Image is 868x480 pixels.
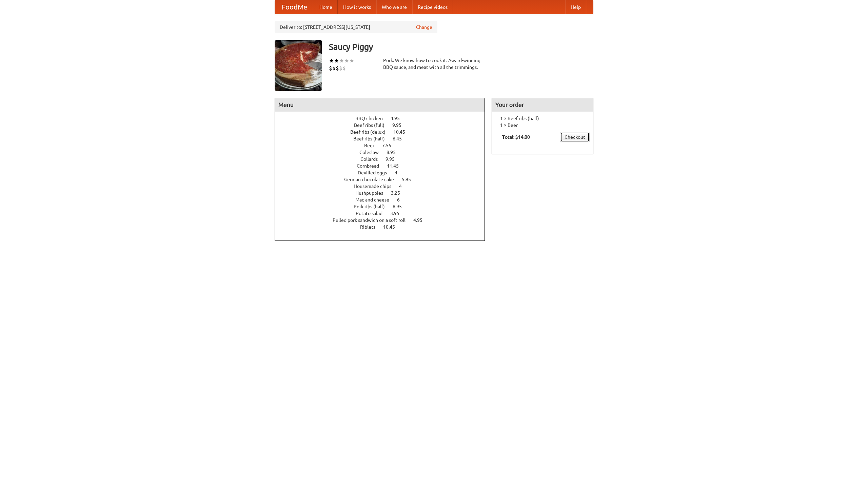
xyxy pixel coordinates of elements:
img: angular.jpg [275,40,322,91]
span: Pulled pork sandwich on a soft roll [333,217,412,223]
li: ★ [344,57,349,64]
span: 3.95 [390,211,406,216]
span: 4.95 [413,217,429,223]
a: Checkout [560,132,590,142]
a: Beer 7.55 [364,143,404,148]
h3: Saucy Piggy [329,40,593,54]
span: 10.45 [393,129,412,135]
span: Riblets [360,224,382,230]
span: 9.95 [392,122,408,128]
div: Deliver to: [STREET_ADDRESS][US_STATE] [275,21,437,33]
h4: Menu [275,98,485,112]
span: Beef ribs (delux) [350,129,392,135]
span: Beef ribs (half) [353,136,392,141]
span: 4 [395,170,404,175]
a: Pulled pork sandwich on a soft roll 4.95 [333,217,435,223]
span: Devilled eggs [358,170,394,175]
a: Who we are [376,0,412,14]
a: Coleslaw 8.95 [359,150,408,155]
a: BBQ chicken 4.95 [355,116,412,121]
span: 4 [399,184,409,189]
a: FoodMe [275,0,314,14]
li: ★ [334,57,339,64]
span: Beef ribs (full) [354,122,391,128]
li: $ [342,64,346,72]
span: 4.95 [391,116,407,121]
a: Cornbread 11.45 [357,163,411,169]
span: 9.95 [386,156,401,162]
a: Collards 9.95 [360,156,407,162]
li: $ [332,64,336,72]
span: 6 [397,197,407,203]
a: How it works [338,0,376,14]
span: 5.95 [402,177,418,182]
span: Housemade chips [354,184,398,189]
h4: Your order [492,98,593,112]
a: Help [565,0,586,14]
span: 6.45 [393,136,409,141]
span: 11.45 [387,163,406,169]
a: Change [416,24,432,31]
li: ★ [339,57,344,64]
a: Beef ribs (half) 6.45 [353,136,414,141]
span: Coleslaw [359,150,386,155]
li: $ [339,64,342,72]
li: $ [336,64,339,72]
a: Riblets 10.45 [360,224,408,230]
span: 7.55 [382,143,398,148]
span: German chocolate cake [344,177,401,182]
span: Mac and cheese [355,197,396,203]
span: Pork ribs (half) [354,204,392,209]
a: Hushpuppies 3.25 [355,190,413,196]
div: Pork. We know how to cook it. Award-winning BBQ sauce, and meat with all the trimmings. [383,57,485,71]
li: 1 × Beef ribs (half) [495,115,590,122]
a: Beef ribs (full) 9.95 [354,122,414,128]
span: BBQ chicken [355,116,390,121]
a: Potato salad 3.95 [356,211,412,216]
span: 3.25 [391,190,407,196]
a: Devilled eggs 4 [358,170,410,175]
span: Beer [364,143,381,148]
span: Collards [360,156,384,162]
a: Recipe videos [412,0,453,14]
li: ★ [329,57,334,64]
a: Housemade chips 4 [354,184,414,189]
span: 10.45 [383,224,402,230]
span: Potato salad [356,211,389,216]
li: 1 × Beer [495,122,590,129]
span: Cornbread [357,163,386,169]
a: German chocolate cake 5.95 [344,177,423,182]
span: Hushpuppies [355,190,390,196]
a: Pork ribs (half) 6.95 [354,204,414,209]
li: ★ [349,57,354,64]
span: 8.95 [387,150,402,155]
a: Beef ribs (delux) 10.45 [350,129,418,135]
a: Mac and cheese 6 [355,197,412,203]
b: Total: $14.00 [502,134,530,140]
li: $ [329,64,332,72]
a: Home [314,0,338,14]
span: 6.95 [393,204,409,209]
